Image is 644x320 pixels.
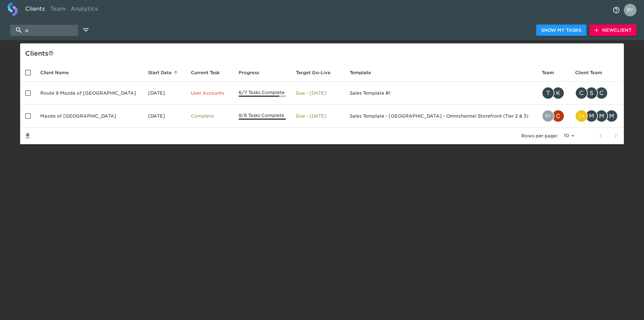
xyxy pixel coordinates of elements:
div: Client s [25,48,621,58]
button: Save List [20,128,35,143]
div: S [585,87,598,99]
button: edit [80,25,91,36]
td: Sales Template #1 [345,82,537,105]
button: Show My Tasks [536,25,586,36]
span: This is the next Task in this Hub that should be completed [191,69,220,76]
input: search [10,25,78,36]
p: Complete [191,113,229,119]
span: Show My Tasks [541,26,581,34]
table: enhanced table [20,63,624,144]
p: User Accounts [191,90,229,96]
svg: This is a list of all of your clients and clients shared with you [48,51,53,56]
div: C [595,87,608,99]
span: Template [350,69,379,76]
span: Target Go-Live [296,69,339,76]
div: T [542,87,554,99]
td: 6/7 Tasks Complete [234,82,291,105]
td: Sales Template - [GEOGRAPHIC_DATA] - Omnichannel Storefront (Tier 2 & 3) [345,105,537,128]
div: M [605,110,618,122]
span: Progress [239,69,267,76]
p: Rows per page: [521,133,558,139]
p: Due - [DATE] [296,90,340,96]
td: Route 9 Mazda of [GEOGRAPHIC_DATA] [35,82,143,105]
div: ryan.dale@roadster.com, christopher.mccarthy@roadster.com [542,110,565,122]
img: logo [8,2,18,16]
td: 8/8 Tasks Complete [234,105,291,128]
a: Analytics [68,2,100,18]
td: Mazda of [GEOGRAPHIC_DATA] [35,105,143,128]
img: Profile [624,4,636,16]
div: tracy@roadster.com, kevin.dodt@roadster.com [542,87,565,99]
select: rows per page [560,131,577,141]
button: NewClient [590,25,636,36]
span: Team [542,69,562,76]
td: [DATE] [143,105,186,128]
div: catherine.manisharaj@cdk.com, mkorakas@mazdaofpalmbeach.com, mark@coconutcreekmazda.com, MKorakas... [575,110,619,122]
span: New Client [595,26,631,34]
td: [DATE] [143,82,186,105]
div: C [575,87,588,99]
span: Client Name [40,69,77,76]
div: M [585,110,598,122]
div: K [552,87,564,99]
span: Calculated based on the start date and the duration of all Tasks contained in this Hub. [296,69,330,76]
span: Client Team [575,69,610,76]
span: Start Date [148,69,180,76]
span: Current Task [191,69,228,76]
a: Team [47,2,68,18]
div: chad@route9mazda.com, Stefanie@rt9mazda.com, chadmazda9@gmail.com [575,87,619,99]
p: Due - [DATE] [296,113,340,119]
img: christopher.mccarthy@roadster.com [552,110,564,122]
button: notifications [609,3,624,18]
div: M [595,110,608,122]
a: Clients [23,2,47,18]
img: ryan.dale@roadster.com [542,110,554,122]
img: catherine.manisharaj@cdk.com [576,110,587,122]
